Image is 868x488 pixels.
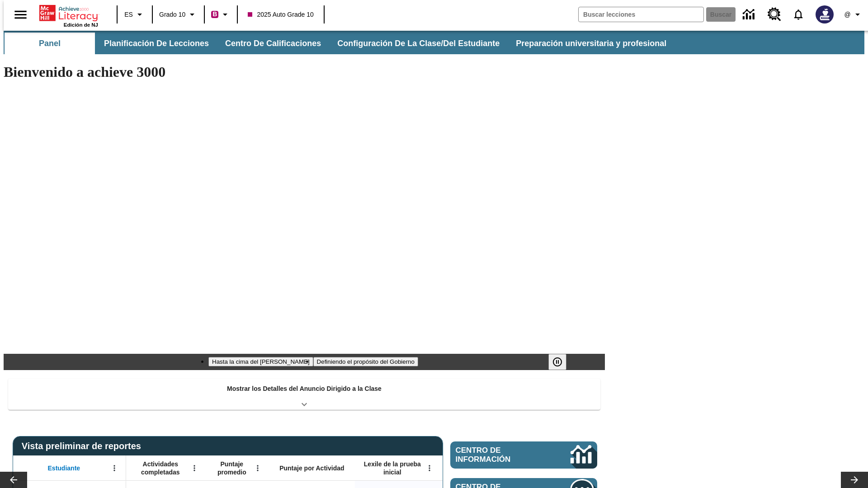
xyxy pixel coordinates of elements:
[839,6,868,23] button: Perfil/Configuración
[251,461,264,475] button: Abrir menú
[509,33,674,54] button: Preparación universitaria y profesional
[39,3,98,28] div: Portada
[810,3,839,26] button: Escoja un nuevo avatar
[39,4,98,22] a: Portada
[131,460,190,476] span: Actividades completadas
[4,31,864,54] div: Subbarra de navegación
[844,10,850,19] span: @
[4,33,675,54] div: Subbarra de navegación
[456,446,540,464] span: Centro de información
[313,357,418,366] button: Diapositiva 2 Definiendo el propósito del Gobierno
[762,2,787,27] a: Centro de recursos, Se abrirá en una pestaña nueva.
[64,22,98,28] span: Edición de NJ
[423,461,436,475] button: Abrir menú
[156,6,201,23] button: Grado: Grado 10, Elige un grado
[579,7,703,22] input: Buscar campo
[279,464,344,472] span: Puntaje por Actividad
[450,441,597,469] a: Centro de información
[97,33,216,54] button: Planificación de lecciones
[208,357,313,366] button: Diapositiva 1 Hasta la cima del monte Tai
[159,10,185,19] span: Grado 10
[737,2,762,27] a: Centro de información
[248,10,313,19] span: 2025 Auto Grade 10
[22,441,146,451] span: Vista preliminar de reportes
[108,461,121,475] button: Abrir menú
[48,464,80,472] span: Estudiante
[188,461,201,475] button: Abrir menú
[359,460,425,476] span: Lexile de la prueba inicial
[7,1,34,28] button: Abrir el menú lateral
[816,5,834,23] img: Avatar
[124,10,133,19] span: ES
[120,6,149,23] button: Lenguaje: ES, Selecciona un idioma
[548,354,566,370] button: Pausar
[841,472,868,488] button: Carrusel de lecciones, seguir
[4,64,605,80] h1: Bienvenido a achieve 3000
[8,379,600,410] div: Mostrar los Detalles del Anuncio Dirigido a la Clase
[218,33,328,54] button: Centro de calificaciones
[548,354,576,370] div: Pausar
[212,9,217,20] span: B
[5,33,95,54] button: Panel
[208,6,234,23] button: Boost El color de la clase es rojo violeta. Cambiar el color de la clase.
[330,33,507,54] button: Configuración de la clase/del estudiante
[210,460,254,476] span: Puntaje promedio
[787,3,810,26] a: Notificaciones
[227,384,382,394] p: Mostrar los Detalles del Anuncio Dirigido a la Clase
